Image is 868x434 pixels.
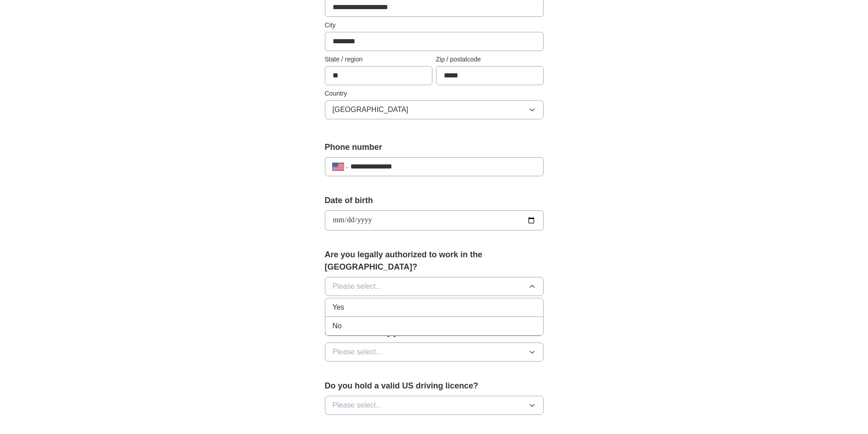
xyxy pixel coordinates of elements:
label: Phone number [325,141,544,153]
label: Do you hold a valid US driving licence? [325,380,544,392]
button: Please select... [325,396,544,415]
span: Yes [333,302,344,313]
span: Please select... [333,281,382,292]
label: State / region [325,55,432,64]
button: Please select... [325,277,544,296]
span: [GEOGRAPHIC_DATA] [333,104,409,115]
label: Are you legally authorized to work in the [GEOGRAPHIC_DATA]? [325,249,544,273]
label: Country [325,89,544,98]
button: Please select... [325,342,544,362]
button: [GEOGRAPHIC_DATA] [325,100,544,119]
label: Zip / postalcode [436,55,544,64]
label: Date of birth [325,194,544,207]
label: City [325,20,544,30]
span: No [333,321,342,332]
span: Please select... [333,400,382,411]
span: Please select... [333,347,382,357]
